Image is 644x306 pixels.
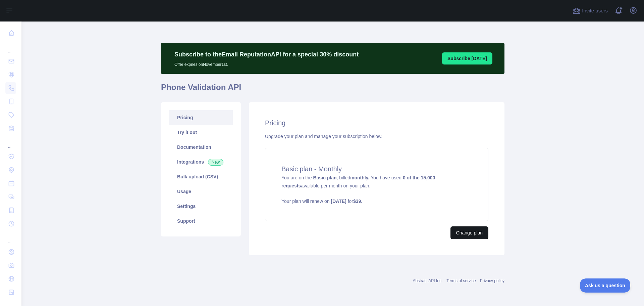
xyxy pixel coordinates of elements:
[169,184,233,199] a: Usage
[281,198,472,205] p: Your plan will renew on for
[446,278,476,283] a: Terms of service
[174,59,359,67] p: Offer expires on November 1st.
[353,199,362,204] strong: $ 39 .
[313,175,336,180] strong: Basic plan
[281,175,472,205] span: You are on the , billed You have used available per month on your plan.
[5,231,16,245] div: ...
[442,52,492,64] button: Subscribe [DATE]
[169,140,233,155] a: Documentation
[5,40,16,54] div: ...
[161,82,504,98] h1: Phone Validation API
[169,169,233,184] a: Bulk upload (CSV)
[169,125,233,140] a: Try it out
[169,110,233,125] a: Pricing
[5,136,16,149] div: ...
[571,5,609,16] button: Invite users
[281,164,472,174] h4: Basic plan - Monthly
[450,226,488,239] button: Change plan
[265,133,488,140] div: Upgrade your plan and manage your subscription below.
[169,199,233,214] a: Settings
[208,159,223,166] span: New
[582,7,608,15] span: Invite users
[331,199,346,204] strong: [DATE]
[413,278,443,283] a: Abstract API Inc.
[169,155,233,169] a: Integrations New
[265,118,488,128] h2: Pricing
[350,175,369,180] strong: monthly.
[580,278,631,293] iframe: Toggle Customer Support
[169,214,233,228] a: Support
[174,50,359,59] p: Subscribe to the Email Reputation API for a special 30 % discount
[480,278,504,283] a: Privacy policy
